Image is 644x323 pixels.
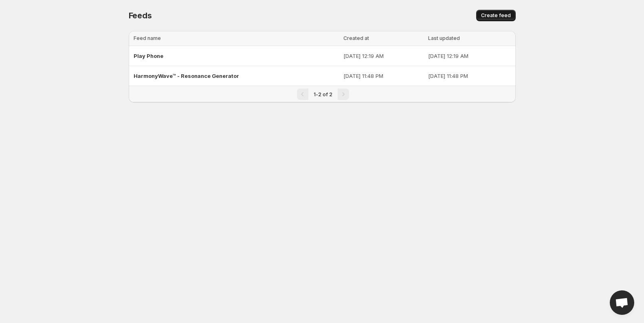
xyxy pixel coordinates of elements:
[610,290,634,315] a: Open chat
[129,11,152,20] span: Feeds
[134,73,239,79] span: HarmonyWave™ - Resonance Generator
[129,86,516,102] nav: Pagination
[343,72,424,80] p: [DATE] 11:48 PM
[314,91,332,97] span: 1-2 of 2
[428,52,510,60] p: [DATE] 12:19 AM
[481,12,511,19] span: Create feed
[428,35,460,41] span: Last updated
[476,10,516,21] button: Create feed
[134,53,163,59] span: Play Phone
[343,35,369,41] span: Created at
[428,72,510,80] p: [DATE] 11:48 PM
[343,52,424,60] p: [DATE] 12:19 AM
[134,35,161,41] span: Feed name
